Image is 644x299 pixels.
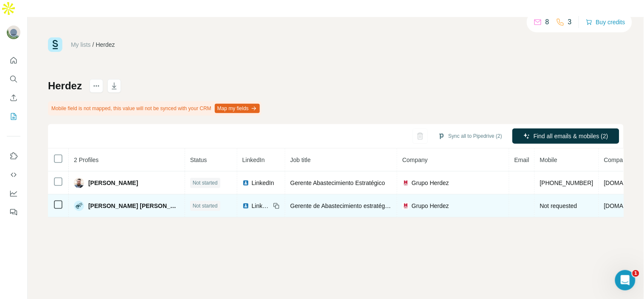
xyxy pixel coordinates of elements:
span: [PERSON_NAME] [PERSON_NAME] [88,202,180,210]
a: My lists [71,41,91,48]
span: Gerente de Abastecimiento estratégico [290,202,393,209]
span: Grupo Herdez [412,179,449,187]
span: Mobile [540,157,557,163]
p: 3 [568,17,572,27]
span: 2 Profiles [74,157,98,163]
p: 8 [546,17,549,27]
iframe: Intercom live chat [615,270,636,290]
button: Buy credits [586,16,625,28]
img: company-logo [402,202,409,209]
span: Email [515,157,529,163]
button: Sync all to Pipedrive (2) [432,130,508,142]
span: LinkedIn [242,157,265,163]
span: Job title [290,157,311,163]
span: LinkedIn [252,202,270,210]
button: My lists [7,109,20,124]
img: LinkedIn logo [242,179,249,186]
div: Mobile field is not mapped, this value will not be synced with your CRM [48,101,262,116]
span: Company [402,157,428,163]
button: actions [90,79,103,93]
button: Quick start [7,53,20,68]
span: Not requested [540,202,577,209]
button: Search [7,71,20,87]
img: Avatar [7,26,20,39]
li: / [93,40,94,49]
button: Use Surfe on LinkedIn [7,148,20,164]
h1: Herdez [48,79,82,93]
span: Find all emails & mobiles (2) [534,132,608,140]
span: [PHONE_NUMBER] [540,179,593,186]
img: LinkedIn logo [242,202,249,209]
img: Avatar [74,178,84,188]
span: Gerente Abastecimiento Estratégico [290,179,385,186]
span: Grupo Herdez [412,202,449,210]
button: Enrich CSV [7,90,20,105]
img: Surfe Logo [48,37,62,52]
img: Avatar [74,201,84,211]
button: Feedback [7,205,20,220]
span: Status [190,157,207,163]
button: Dashboard [7,186,20,201]
div: Herdez [96,40,115,49]
button: Use Surfe API [7,167,20,182]
span: Not started [193,202,218,210]
img: company-logo [402,179,409,186]
span: [PERSON_NAME] [88,179,138,187]
span: Not started [193,179,218,187]
span: LinkedIn [252,179,274,187]
span: 1 [633,270,639,277]
button: Map my fields [215,104,260,113]
button: Find all emails & mobiles (2) [512,128,619,144]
